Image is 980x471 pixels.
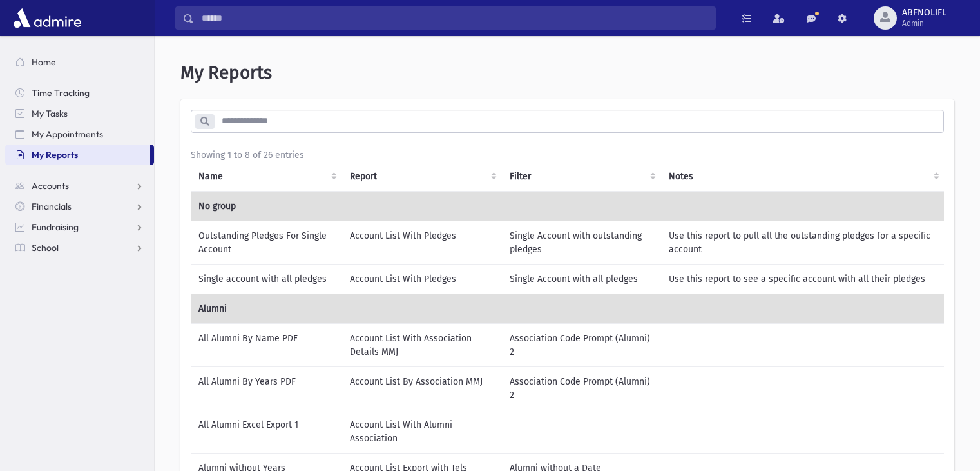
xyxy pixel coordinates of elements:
[5,103,154,124] a: My Tasks
[191,264,342,294] td: Single account with all pledges
[191,221,342,264] td: Outstanding Pledges For Single Account
[10,5,84,31] img: AdmirePro
[342,264,503,294] td: Account List With Pledges
[32,201,72,212] span: Financials
[502,221,660,264] td: Single Account with outstanding pledges
[32,149,78,161] span: My Reports
[342,410,503,453] td: Account List With Alumni Association
[502,264,660,294] td: Single Account with all pledges
[5,175,154,196] a: Accounts
[5,83,154,103] a: Time Tracking
[502,366,660,410] td: Association Code Prompt (Alumni) 2
[5,124,154,145] a: My Appointments
[5,196,154,217] a: Financials
[32,242,59,254] span: School
[32,108,68,119] span: My Tasks
[191,366,342,410] td: All Alumni By Years PDF
[191,148,944,162] div: Showing 1 to 8 of 26 entries
[502,162,660,192] th: Filter : activate to sort column ascending
[191,323,342,366] td: All Alumni By Name PDF
[180,62,272,83] span: My Reports
[5,217,154,237] a: Fundraising
[32,87,90,99] span: Time Tracking
[661,264,945,294] td: Use this report to see a specific account with all their pledges
[32,56,56,68] span: Home
[342,162,503,192] th: Report: activate to sort column ascending
[902,8,946,18] span: ABENOLIEL
[5,145,150,165] a: My Reports
[342,323,503,366] td: Account List With Association Details MMJ
[191,162,342,192] th: Name: activate to sort column ascending
[5,237,154,258] a: School
[342,221,503,264] td: Account List With Pledges
[194,6,715,30] input: Search
[191,294,945,323] td: Alumni
[661,162,945,192] th: Notes : activate to sort column ascending
[32,221,79,233] span: Fundraising
[902,18,946,28] span: Admin
[342,366,503,410] td: Account List By Association MMJ
[191,410,342,453] td: All Alumni Excel Export 1
[502,323,660,366] td: Association Code Prompt (Alumni) 2
[32,180,69,192] span: Accounts
[32,128,103,140] span: My Appointments
[661,221,945,264] td: Use this report to pull all the outstanding pledges for a specific account
[5,52,154,72] a: Home
[191,191,945,221] td: No group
